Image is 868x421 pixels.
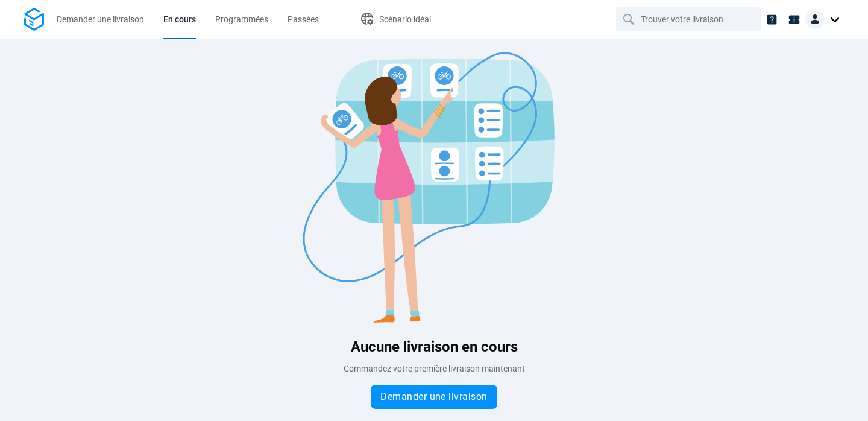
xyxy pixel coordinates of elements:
[215,14,268,24] span: Programmées
[371,385,497,409] button: Demander une livraison
[344,364,525,373] span: Commandez votre première livraison maintenant
[380,392,487,402] span: Demander une livraison
[57,14,144,24] span: Demander une livraison
[805,10,825,29] img: Client
[24,8,44,31] img: Logo
[253,51,615,323] img: Blank slate
[641,8,738,31] input: Trouver votre livraison
[163,14,196,24] span: En cours
[288,14,319,24] span: Passées
[351,338,518,355] span: Aucune livraison en cours
[379,14,431,24] span: Scénario idéal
